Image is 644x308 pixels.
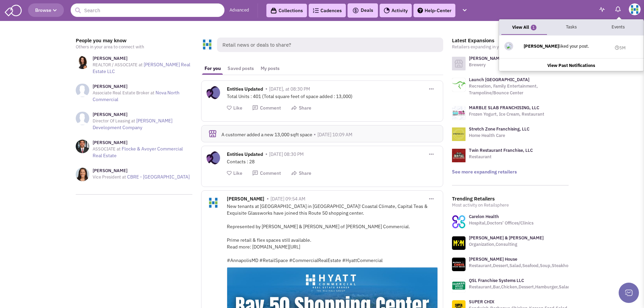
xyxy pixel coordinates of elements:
[452,127,466,141] img: logo
[524,43,615,49] span: liked your post.
[418,8,423,13] img: help.png
[227,105,242,111] button: Like
[76,84,89,97] img: NoImageAvailable1.jpg
[547,63,595,68] b: View Past Notifications
[452,57,466,70] img: logo
[93,90,180,102] a: Nova North Commercial
[28,3,64,17] button: Browse
[531,25,536,30] span: 1
[227,151,263,159] span: Entities Updated
[469,241,544,248] p: Organization,Consulting
[227,86,263,94] span: Entities Updated
[233,105,242,111] span: Like
[452,169,517,175] a: See more expanding retailers
[93,84,192,90] h3: [PERSON_NAME]
[71,3,224,17] input: Search
[469,235,544,241] a: [PERSON_NAME] & [PERSON_NAME]
[469,83,569,96] p: Recreation, Family Entertainment, Trampoline/Bounce Center
[469,147,533,153] a: Twin Restaurant Franchise, LLC
[595,21,641,34] a: Events
[469,220,533,227] p: Hospital,Doctors’ Offices/Clinics
[469,278,524,283] a: QSL Franchise Systems LLC
[352,6,359,15] img: icon-deals.svg
[233,170,242,176] span: Like
[317,132,352,138] span: [DATE] 10:09 AM
[93,146,183,159] a: Flocke & Avoyer Commercial Real Estate
[93,146,121,152] span: ASSOCIATE at
[501,21,547,34] a: View All1
[452,196,569,202] h3: Trending Retailers
[252,105,281,111] button: Comment
[93,90,154,96] span: Associate Real Estate Broker at
[291,105,311,111] button: Share
[266,4,307,17] a: Collections
[76,38,192,44] h3: People you may know
[469,262,575,269] p: Restaurant,Dessert,Salad,Seafood,Soup,Steakhouse
[252,170,281,176] button: Comment
[548,21,594,34] a: Tasks
[452,149,466,162] img: logo
[524,43,559,49] b: [PERSON_NAME]
[469,55,541,61] a: [PERSON_NAME] Brewing Company
[127,174,190,180] a: CBRE - [GEOGRAPHIC_DATA]
[291,170,311,176] button: Share
[469,284,596,290] p: Restaurant,Bar,Chicken,Dessert,Hamburger,Salad,Soup,Wings
[452,44,569,50] p: Retailers expanding in your area
[313,8,319,13] img: Cadences_logo.png
[93,62,143,68] span: REALTOR / ASSOCIATE at
[452,202,569,209] p: Most activity on Retailsphere
[469,62,541,68] p: Brewery
[93,168,190,174] h3: [PERSON_NAME]
[469,256,517,262] a: [PERSON_NAME] House
[380,4,412,17] a: Activity
[227,203,438,264] div: New tenants at [GEOGRAPHIC_DATA] in [GEOGRAPHIC_DATA]! Coastal Climate, Capital Teas & Exquisite ...
[217,38,443,52] span: Retail news or deals to share?
[469,126,529,132] a: Stretch Zone Franchising, LLC
[93,140,192,146] h3: [PERSON_NAME]
[350,6,375,15] button: Deals
[93,118,135,124] span: Director Of Leasing at
[619,45,626,51] span: 5M
[230,7,249,14] a: Advanced
[452,38,569,44] h3: Latest Expansions
[469,105,539,111] a: MARBLE SLAB FRANCHISING, LLC
[224,62,257,75] a: Saved posts
[93,112,192,118] h3: [PERSON_NAME]
[352,7,373,13] span: Deals
[452,106,466,120] img: logo
[76,44,192,50] p: Others in your area to connect with
[469,111,544,118] p: Frozen Yogurt, Ice Cream, Restaurant
[227,196,264,204] span: [PERSON_NAME]
[469,214,499,219] a: Carelon Health
[93,174,126,180] span: Vice President at
[227,93,438,100] div: Total Units : 401 (Total square feet of space added : 13,000)
[35,7,57,13] span: Browse
[469,77,529,82] a: Launch [GEOGRAPHIC_DATA]
[201,62,224,75] a: For you
[93,118,172,131] a: [PERSON_NAME] Development Company
[270,196,305,202] span: [DATE] 09:54 AM
[93,62,190,74] a: [PERSON_NAME] Real Estate LLC
[469,132,529,139] p: Home Health Care
[227,158,438,165] div: Contacts : 28
[221,132,435,138] div: A customer added a new 13,000 sqft space
[5,3,22,16] img: SmartAdmin
[227,170,242,176] button: Like
[452,236,466,250] img: www.forthepeople.com
[93,55,192,62] h3: [PERSON_NAME]
[499,60,644,71] a: View Past Notifications
[76,112,89,125] img: NoImageAvailable1.jpg
[384,7,390,14] img: Activity.png
[413,4,455,17] a: Help-Center
[270,7,277,14] img: icon-collection-lavender-black.svg
[469,153,533,160] p: Restaurant
[469,299,494,305] a: SUPER CHIX
[257,62,283,75] a: My posts
[309,4,346,17] a: Cadences
[629,3,641,15] img: Gabrielle Titow
[452,78,466,92] img: logo
[269,151,304,157] span: [DATE] 08:30 PM
[269,86,310,92] span: [DATE], at 08:30 PM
